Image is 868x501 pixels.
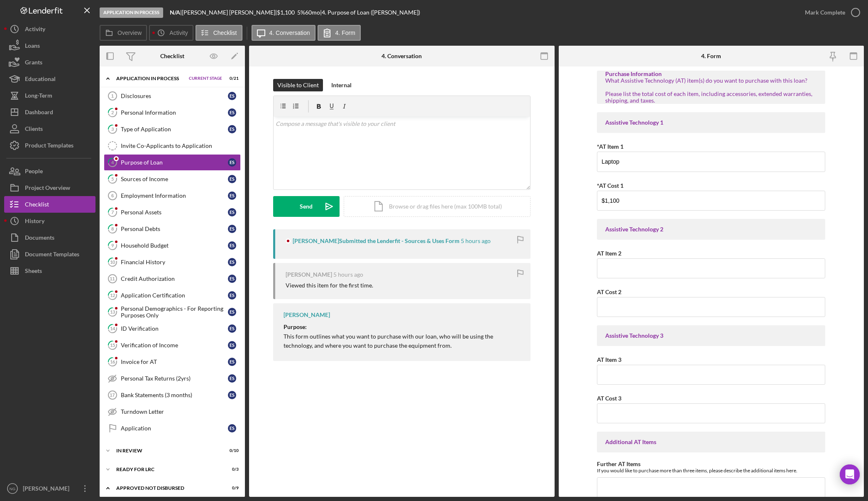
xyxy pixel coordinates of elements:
button: Product Templates [4,137,95,154]
div: What Assistive Technology (AT) item(s) do you want to purchase with this loan? Please list the to... [605,77,817,104]
button: Checklist [4,196,95,213]
label: AT Cost 3 [597,395,621,402]
div: [PERSON_NAME] Submitted the Lenderfit - Sources & Uses Form [293,238,460,244]
div: E S [228,275,236,283]
tspan: 2 [111,110,114,115]
div: E S [228,92,236,100]
tspan: 8 [111,226,114,231]
button: 4. Conversation [252,25,315,41]
button: Internal [327,79,356,91]
button: Overview [100,25,147,41]
div: Additional AT Items [605,439,817,445]
label: Activity [169,29,188,36]
a: 16Invoice for ATES [104,354,241,370]
tspan: 12 [110,292,115,298]
a: 4Purpose of LoanES [104,154,241,171]
label: AT Item 2 [597,250,621,257]
label: AT Cost 2 [597,288,621,295]
div: Assistive Technology 2 [605,226,817,233]
div: Sheets [25,263,42,281]
button: Activity [149,25,193,41]
div: | [170,9,182,16]
button: Loans [4,37,95,54]
label: Overview [117,29,142,36]
div: Mark Complete [805,4,845,21]
button: Grants [4,54,95,71]
a: 12Application CertificationES [104,287,241,304]
div: Bank Statements (3 months) [121,392,228,398]
a: Dashboard [4,104,95,120]
div: In Review [116,448,218,453]
button: Send [273,196,340,217]
div: Personal Demographics - For Reporting Purposes Only [121,305,228,319]
tspan: 10 [110,259,115,265]
span: $1,100 [277,9,295,16]
time: 2025-09-11 01:54 [461,238,491,244]
div: Financial History [121,259,228,265]
div: Personal Assets [121,209,228,216]
div: People [25,163,43,182]
div: 0 / 3 [224,467,239,472]
p: This form outlines what you want to purchase with our loan, who will be using the technology, and... [284,332,522,351]
div: If you would like to purchase more than three items, please describe the additional items here. [597,467,825,474]
div: E S [228,324,236,333]
div: [PERSON_NAME] [21,480,75,499]
div: E S [228,291,236,300]
div: Disclosures [121,93,228,99]
div: E S [228,258,236,266]
div: Verification of Income [121,342,228,349]
div: E S [228,241,236,250]
div: Sources of Income [121,176,228,182]
div: Invite Co-Applicants to Application [121,142,240,149]
div: Purpose of Loan [121,159,228,166]
a: 10Financial HistoryES [104,254,241,270]
tspan: 5 [111,176,114,182]
div: Checklist [160,53,184,59]
button: Documents [4,229,95,246]
a: 1DisclosuresES [104,88,241,104]
div: Visible to Client [277,79,319,91]
div: Assistive Technology 1 [605,119,817,126]
div: [PERSON_NAME] [286,271,332,278]
div: E S [228,358,236,366]
button: Clients [4,120,95,137]
div: E S [228,192,236,200]
div: Loans [25,37,40,56]
a: Turndown Letter [104,403,241,420]
button: Project Overview [4,179,95,196]
div: Dashboard [25,104,53,123]
div: Checklist [25,196,49,215]
div: Employment Information [121,192,228,199]
div: | 4. Purpose of Loan ([PERSON_NAME]) [320,9,420,16]
button: Mark Complete [797,4,864,21]
button: Checklist [196,25,242,41]
a: Activity [4,21,95,37]
div: E S [228,158,236,167]
a: 8Personal DebtsES [104,221,241,237]
button: History [4,213,95,229]
div: E S [228,125,236,133]
a: 3Type of ApplicationES [104,121,241,138]
div: Product Templates [25,137,73,156]
label: *AT Cost 1 [597,182,623,189]
div: E S [228,374,236,383]
div: E S [228,108,236,117]
tspan: 16 [110,359,115,364]
button: Document Templates [4,246,95,263]
div: Application [121,425,228,432]
tspan: 9 [111,243,114,248]
a: 15Verification of IncomeES [104,337,241,354]
tspan: 4 [111,160,114,165]
tspan: 15 [110,342,115,348]
button: Educational [4,71,95,87]
div: Assistive Technology 3 [605,332,817,339]
div: Application In Process [100,7,163,18]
